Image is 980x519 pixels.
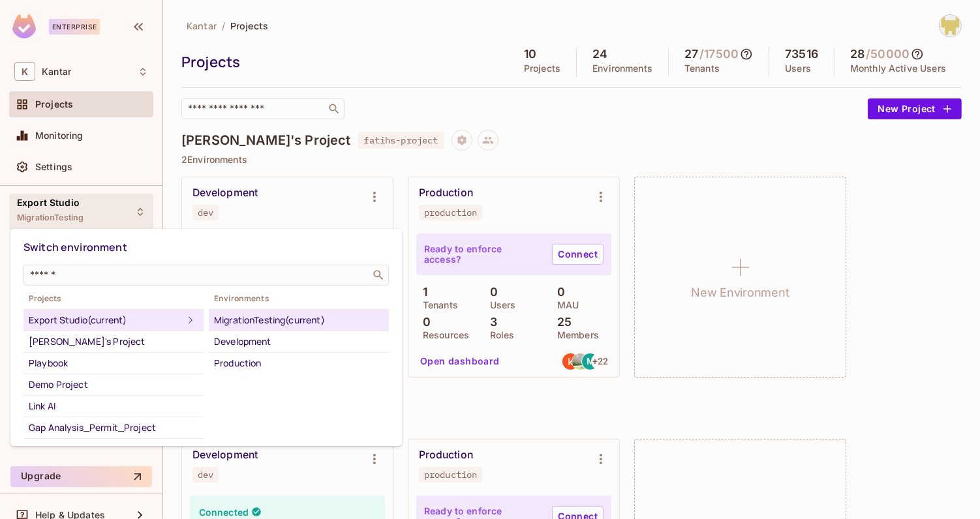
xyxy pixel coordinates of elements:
div: Development [214,334,384,349]
div: Link AI [29,398,198,414]
div: [PERSON_NAME]'s Project [29,334,198,349]
div: Production [214,355,384,371]
div: Export Studio (current) [29,312,183,328]
span: Switch environment [23,240,127,254]
div: Demo Project [29,377,198,393]
span: Environments [209,293,389,304]
div: Gap Analysis_Permit_Project [29,420,198,436]
div: Playbook [29,355,198,371]
span: Projects [23,293,204,304]
div: MigrationTesting (current) [214,312,384,328]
